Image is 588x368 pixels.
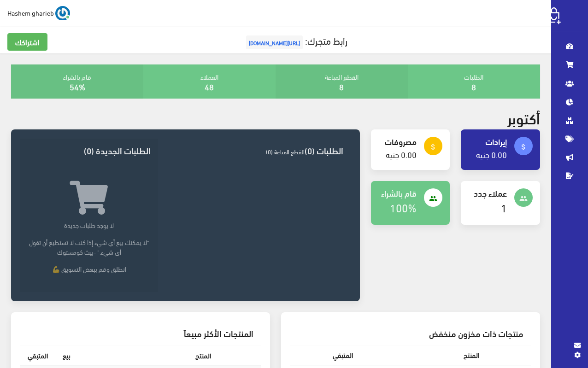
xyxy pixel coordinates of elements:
[28,220,151,230] p: لا يوجد طلبات جديدة
[339,79,344,94] a: 8
[244,32,347,49] a: رابط متجرك:[URL][DOMAIN_NAME]
[55,345,78,366] th: بيع
[429,143,437,151] i: attach_money
[507,110,540,126] h2: أكتوبر
[386,146,417,162] a: 0.00 جنيه
[165,146,343,155] h3: الطلبات (0)
[246,35,303,49] span: [URL][DOMAIN_NAME]
[143,64,276,99] div: العملاء
[378,188,417,198] h4: قام بالشراء
[78,345,218,366] th: المنتج
[7,33,47,51] a: اشتراكك
[468,188,506,198] h4: عملاء جدد
[519,194,528,203] i: people
[395,345,487,365] th: المنتج
[70,79,85,94] a: 54%
[429,194,437,203] i: people
[298,329,523,338] h3: منتجات ذات مخزون منخفض
[205,79,214,94] a: 48
[290,345,395,365] th: المتبقي
[276,64,408,99] div: القطع المباعة
[390,197,417,217] a: 100%
[501,197,507,217] a: 1
[20,345,55,366] th: المتبقي
[7,7,54,18] span: Hashem gharieb
[55,6,70,21] img: ...
[7,6,70,20] a: ... Hashem gharieb
[519,143,528,151] i: attach_money
[28,264,151,274] p: انطلق وقم ببعض التسويق 💪
[11,64,143,99] div: قام بالشراء
[378,137,417,146] h4: مصروفات
[408,64,540,99] div: الطلبات
[28,329,253,338] h3: المنتجات الأكثر مبيعاً
[28,237,151,257] p: "لا يمكنك بيع أي شيء إذا كنت لا تستطيع أن تقول أي شيء." -بيث كومستوك
[28,146,151,155] h3: الطلبات الجديدة (0)
[476,146,507,162] a: 0.00 جنيه
[468,137,506,146] h4: إيرادات
[471,79,476,94] a: 8
[266,146,305,157] span: القطع المباعة (0)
